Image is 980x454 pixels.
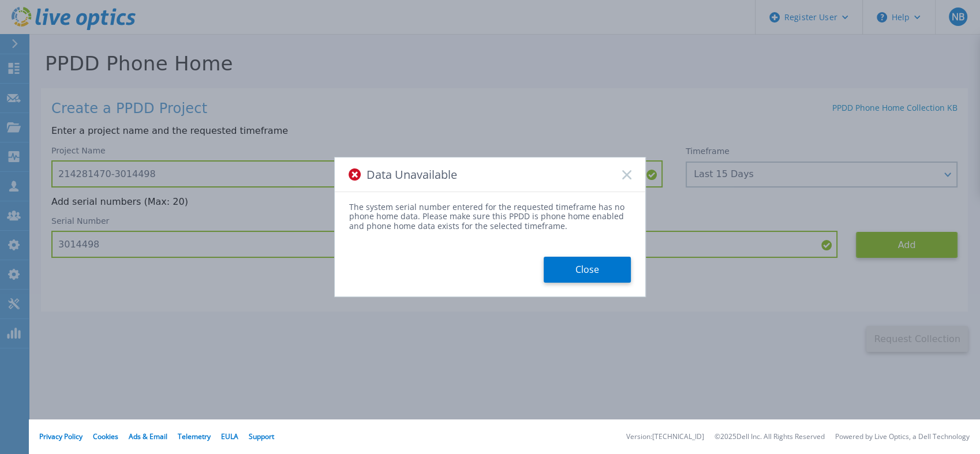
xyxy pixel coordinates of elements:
li: Version: [TECHNICAL_ID] [626,433,704,441]
a: Telemetry [178,432,211,441]
li: Powered by Live Optics, a Dell Technology [835,433,970,441]
a: EULA [221,432,238,441]
li: © 2025 Dell Inc. All Rights Reserved [715,433,825,441]
div: The system serial number entered for the requested timeframe has no phone home data. Please make ... [349,202,631,230]
span: Data Unavailable [366,168,457,181]
a: Cookies [93,432,118,441]
button: Close [544,257,631,283]
a: Support [249,432,274,441]
a: Ads & Email [129,432,167,441]
a: Privacy Policy [39,432,83,441]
